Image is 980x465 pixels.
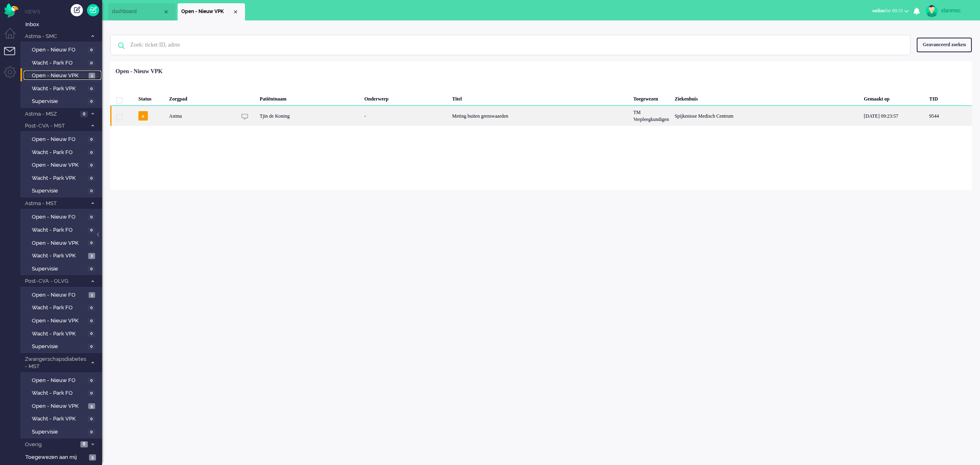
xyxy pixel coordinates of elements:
span: Wacht - Park VPK [32,330,86,338]
img: flow_omnibird.svg [4,3,18,18]
button: onlinefor 00:31 [867,5,913,17]
div: Zorgpad [166,89,236,106]
span: 0 [88,214,95,220]
span: Wacht - Park FO [32,149,86,156]
div: Onderwerp [361,89,449,106]
span: online [872,8,885,13]
span: Supervisie [32,187,86,195]
div: Gemaakt op [861,89,927,106]
a: Supervisie 0 [24,427,101,436]
a: Wacht - Park VPK 0 [24,173,101,182]
span: 1 [89,292,95,298]
span: Supervisie [32,98,86,105]
span: Open - Nieuw FO [32,291,87,299]
span: Supervisie [32,343,86,351]
div: Close tab [232,9,239,15]
div: stanmsc [941,7,972,15]
span: 0 [88,416,95,422]
li: Tickets menu [4,47,22,65]
span: Wacht - Park VPK [32,174,86,182]
img: avatar [926,5,938,17]
span: Post-CVA - OLVG [24,277,87,285]
span: 0 [88,390,95,396]
span: 0 [88,318,95,324]
span: Open - Nieuw VPK [32,317,86,325]
div: 9544 [110,106,972,126]
li: Dashboard [108,3,176,20]
li: onlinefor 00:31 [867,2,913,20]
a: Open - Nieuw VPK 5 [24,401,101,410]
a: Wacht - Park VPK 0 [24,329,101,338]
span: Open - Nieuw VPK [32,239,86,247]
span: 0 [88,240,95,246]
div: Spijkenisse Medisch Centrum [672,106,861,126]
a: Supervisie 0 [24,264,101,273]
span: Wacht - Park FO [32,389,86,397]
span: Wacht - Park FO [32,226,86,234]
img: ic_chat_grey.svg [241,113,248,120]
span: 0 [80,111,88,117]
span: 0 [88,378,95,384]
a: Wacht - Park FO 0 [24,225,101,234]
span: Open - Nieuw VPK [32,72,87,80]
span: Inbox [25,21,102,29]
span: Astma - MST [24,200,87,208]
a: stanmsc [924,5,972,17]
span: 5 [88,403,95,409]
span: 3 [88,253,95,259]
span: 5 [89,454,96,461]
div: Astma [166,106,236,126]
div: TM Verpleegkundigen [630,106,672,126]
a: Open - Nieuw FO 0 [24,376,101,385]
li: View [178,3,245,20]
div: Meting buiten grenswaarden [449,106,630,126]
img: ic-search-icon.svg [111,35,132,56]
span: Supervisie [32,265,86,273]
span: Toegewezen aan mij [25,454,87,461]
span: 0 [88,429,95,435]
a: Supervisie 0 [24,342,101,351]
span: for 00:31 [872,8,903,13]
a: Wacht - Park VPK 0 [24,414,101,423]
li: Admin menu [4,66,22,85]
input: Zoek: ticket ID, adres [124,35,899,55]
a: Toegewezen aan mij 5 [24,452,102,461]
span: Open - Nieuw FO [32,377,86,385]
span: 0 [88,136,95,143]
a: Open - Nieuw FO 1 [24,290,101,299]
a: Wacht - Park FO 0 [24,388,101,397]
div: Status [136,89,166,106]
div: Open - Nieuw VPK [116,67,163,76]
span: Astma - MSZ [24,110,78,118]
span: Supervisie [32,428,86,436]
span: 0 [88,305,95,311]
span: 0 [88,266,95,272]
a: Open - Nieuw VPK 0 [24,160,101,169]
a: Inbox [24,20,102,29]
span: Wacht - Park FO [32,304,86,312]
a: Open - Nieuw VPK 1 [24,71,101,80]
a: Open - Nieuw VPK 0 [24,316,101,325]
a: Open - Nieuw FO 0 [24,45,101,54]
a: Open - Nieuw VPK 0 [24,238,101,247]
div: Geavanceerd zoeken [917,38,972,52]
a: Wacht - Park FO 0 [24,58,101,67]
span: 0 [88,98,95,105]
span: Wacht - Park VPK [32,415,86,423]
div: Titel [449,89,630,106]
span: o [138,111,148,121]
span: Overig [24,441,78,449]
span: Zwangerschapsdiabetes - MST [24,355,87,371]
span: Open - Nieuw VPK [32,402,86,410]
a: Wacht - Park VPK 0 [24,84,101,93]
span: Open - Nieuw VPK [32,161,86,169]
li: Dashboard menu [4,28,22,46]
span: 0 [88,175,95,181]
span: 6 [80,441,88,447]
span: Wacht - Park VPK [32,85,86,93]
div: 9544 [927,106,972,126]
span: 0 [88,47,95,53]
span: Open - Nieuw FO [32,46,86,54]
span: Open - Nieuw FO [32,213,86,221]
span: 0 [88,60,95,66]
